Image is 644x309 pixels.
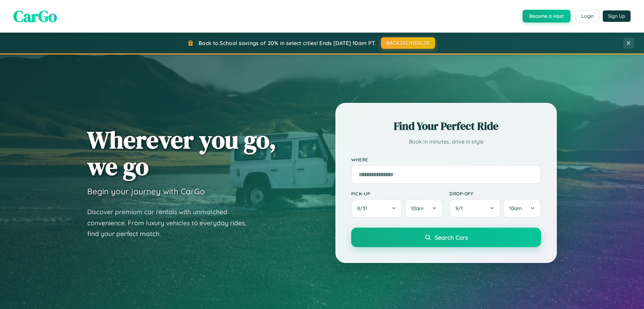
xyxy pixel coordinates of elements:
label: Drop-off [449,191,541,196]
button: BACK2SCHOOL20 [381,37,435,49]
span: 9 / 1 [455,205,466,211]
h1: Wherever you go, we go [87,126,276,180]
span: 8 / 31 [357,205,371,211]
span: Back to School savings of 20% in select cities! Ends [DATE] 10am PT. [199,40,376,46]
button: 9/1 [449,199,500,218]
button: Search Cars [351,228,541,247]
h2: Find Your Perfect Ride [351,119,541,133]
button: 8/31 [351,199,402,218]
label: Pick-up [351,191,443,196]
span: 10am [509,205,522,211]
button: Sign Up [603,10,631,22]
p: Book in minutes, drive in style [351,137,541,147]
button: Become a Host [523,10,571,23]
h3: Begin your journey with CarGo [87,186,205,196]
label: Where [351,157,541,162]
span: Search Cars [435,234,468,241]
span: CarGo [13,5,57,27]
button: 10am [405,199,443,218]
button: Login [576,10,599,22]
span: 10am [411,205,424,211]
button: 10am [503,199,541,218]
p: Discover premium car rentals with unmatched convenience. From luxury vehicles to everyday rides, ... [87,206,255,239]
